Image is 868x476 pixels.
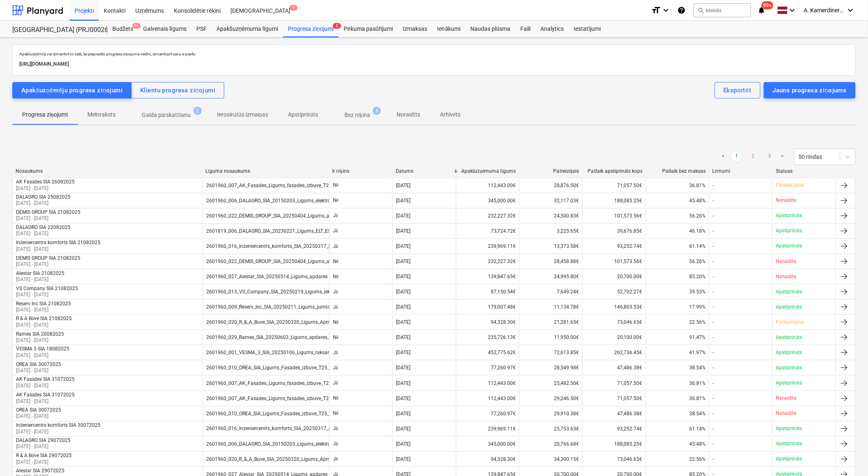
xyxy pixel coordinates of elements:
[519,361,582,374] div: 28,549.98€
[773,85,847,96] div: Jauns progresa ziņojums
[519,224,582,238] div: 3,225.65€
[456,300,519,314] div: 179,007.48€
[16,200,71,207] p: [DATE] - [DATE]
[713,183,714,188] div: -
[519,270,582,283] div: 24,995.80€
[778,152,788,162] a: Next page
[776,425,802,432] p: Apstiprināts
[456,437,519,451] div: 345,000.00€
[713,168,770,174] div: Lēmumi
[827,437,868,476] iframe: Chat Widget
[456,407,519,420] div: 77,260.97€
[16,185,75,192] p: [DATE] - [DATE]
[519,240,582,253] div: 13,373.58€
[283,21,339,37] div: Progresa ziņojumi
[689,350,706,355] span: 41.97%
[16,398,75,405] p: [DATE] - [DATE]
[519,437,582,451] div: 20,766.68€
[689,396,706,401] span: 36.81%
[206,365,352,371] div: 2601960_010_OREA_SIA_Ligums_Fasades_izbuve_T25_2karta.pdf
[206,334,398,340] div: 2601960_029_Ramex_SIA_20250603_Ligums_apdares_darbi_2025-2_T25_2k-2vers.pdf
[713,365,714,371] div: -
[396,334,410,340] div: [DATE]
[396,228,410,234] div: [DATE]
[16,437,71,443] div: DALAGRO SIA 29072025
[329,376,392,389] div: Jā
[19,60,849,69] p: [URL][DOMAIN_NAME]
[16,459,72,466] p: [DATE] - [DATE]
[459,168,516,174] div: Apakšuzņēmuma līgums
[107,21,138,37] a: Budžets9+
[764,82,856,98] button: Jauns progresa ziņojums
[776,364,802,371] p: Apstiprināts
[142,111,191,119] p: Gaida pārskatīšanu
[582,376,645,389] div: 71,057.50€
[16,179,75,185] div: AK Fasādes SIA 26082025
[206,259,385,264] div: 2601960_022_DEMIS_GROUP_SIA_20250404_Ligums_apdares_darbi_T25_2k.pdf
[16,246,100,253] p: [DATE] - [DATE]
[776,380,802,387] p: Apstiprināts
[329,194,392,207] div: Nē
[776,395,797,402] p: Noraidīts
[582,437,645,451] div: 188,085.25€
[433,21,466,37] a: Ienākumi
[569,21,606,37] a: Iestatījumi
[396,259,410,264] div: [DATE]
[519,194,582,207] div: 32,117.03€
[677,5,686,15] i: Zināšanu pamats
[283,21,339,37] a: Progresa ziņojumi2
[522,168,579,174] div: Pašreizējais
[206,380,365,386] div: 2601960_007_AK_Fasades_Ligums_fasades_izbuve_T25_2karta_AK.pdf
[456,285,519,298] div: 87,150.54€
[329,209,392,222] div: Jā
[456,270,519,283] div: 139,847.65€
[713,319,714,325] div: -
[456,376,519,389] div: 112,443.00€
[16,367,61,374] p: [DATE] - [DATE]
[689,319,706,325] span: 22.56%
[217,110,268,119] p: Ierosinātās izmaiņas
[776,304,802,311] p: Apstiprināts
[329,224,392,238] div: Jā
[713,426,714,432] div: -
[212,21,283,37] a: Apakšuzņēmuma līgumi
[456,194,519,207] div: 345,000.00€
[16,255,80,261] div: DEMIS GROUP SIA 21082025
[206,289,417,295] div: 2601960_013_VS_Company_SIA_20250219_Ligums_ieksejie_vajstravu_tikli_T25_2karta_AK.pdf
[846,5,856,15] i: keyboard_arrow_down
[396,411,410,416] div: [DATE]
[582,361,645,374] div: 47,486.38€
[396,319,410,325] div: [DATE]
[456,422,519,435] div: 239,969.11€
[140,85,215,96] div: Klientu progresa ziņojumi
[206,243,404,249] div: 2601960_016_Inzeniercentrs_komforts_SIA_20250317_Ligums_ventilācija_T25_2karta.pdf
[16,407,61,413] div: OREA SIA 30072025
[713,334,714,340] div: -
[191,21,212,37] a: PSF
[748,152,758,162] a: Page 2
[138,21,191,37] a: Galvenais līgums
[16,270,64,276] div: Alestar SIA 21082025
[689,365,706,371] span: 38.54%
[713,198,714,204] div: -
[582,285,645,298] div: 52,702.27€
[713,396,714,401] div: -
[396,396,410,401] div: [DATE]
[206,350,405,355] div: 2601960_001_VESMA_3_SIA_20250106_Ligums_raksanas_darbi_T25_2karta_AK_KK1.pdf
[396,350,410,355] div: [DATE]
[582,346,645,359] div: 262,736.45€
[456,361,519,374] div: 77,260.97€
[689,274,706,279] span: 85.20%
[535,21,569,37] a: Analytics
[206,426,404,432] div: 2601960_016_Inzeniercentrs_komforts_SIA_20250317_Ligums_ventilācija_T25_2karta.pdf
[16,382,75,389] p: [DATE] - [DATE]
[16,224,71,230] div: DALAGRO SIA 22082025
[396,380,410,386] div: [DATE]
[776,258,797,265] p: Noraidīts
[206,304,382,310] div: 2601960_009_Reserv_Inc_SIA_20250211_Ligums_jumta_izbuve_T25_2karta.pdf
[519,453,582,466] div: 34,300.15€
